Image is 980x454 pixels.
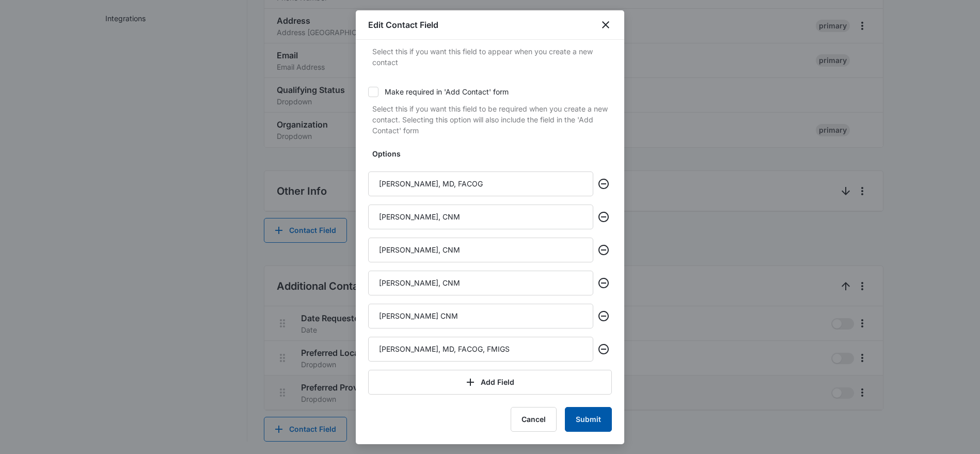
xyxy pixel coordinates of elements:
button: Remove [595,176,612,192]
div: Make required in 'Add Contact' form [385,86,509,97]
button: Cancel [511,407,557,432]
button: Remove [595,209,612,225]
p: Select this if you want this field to appear when you create a new contact [372,46,612,68]
button: Remove [595,242,612,258]
button: Submit [565,407,612,432]
button: Remove [595,275,612,291]
h1: Edit Contact Field [368,19,438,31]
label: Options [372,148,616,159]
p: Select this if you want this field to be required when you create a new contact. Selecting this o... [372,103,612,136]
button: Add Field [368,370,612,395]
button: Remove [595,308,612,324]
button: close [599,19,612,31]
button: Remove [595,341,612,357]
